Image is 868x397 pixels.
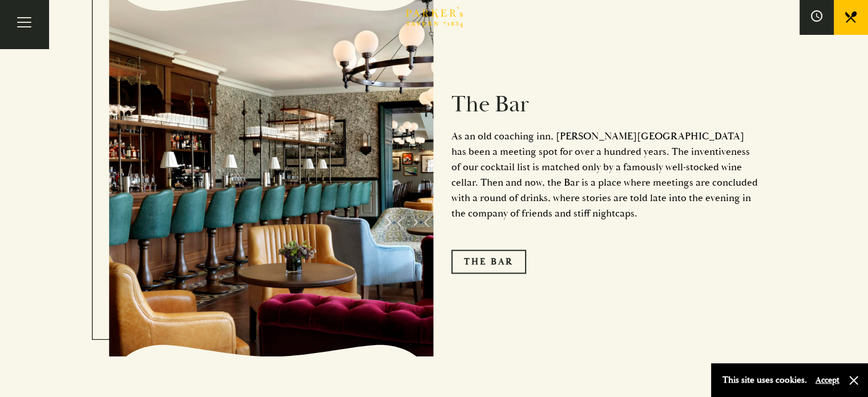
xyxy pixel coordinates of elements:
[815,375,839,386] button: Accept
[848,375,859,386] button: Close and accept
[451,91,760,118] h2: The Bar
[451,250,526,274] a: The Bar
[722,372,807,388] p: This site uses cookies.
[451,129,760,221] p: As an old coaching inn, [PERSON_NAME][GEOGRAPHIC_DATA] has been a meeting spot for over a hundred...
